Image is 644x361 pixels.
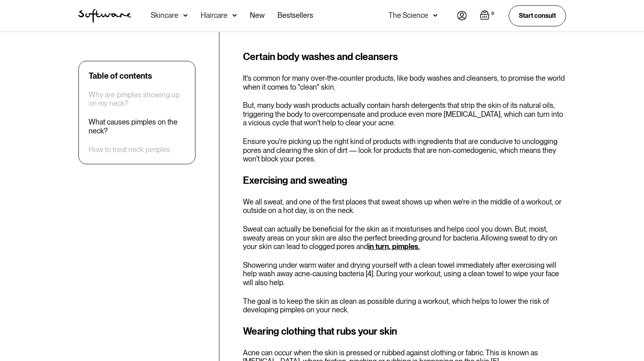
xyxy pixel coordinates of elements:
p: The goal is to keep the skin as clean as possible during a workout, which helps to lower the risk... [243,297,566,314]
img: arrow down [232,11,237,19]
div: Haircare [201,11,228,19]
a: in turn, pimples. [368,242,420,251]
p: Showering under warm water and drying yourself with a clean towel immediately after exercising wi... [243,261,566,287]
p: Sweat can actually be beneficial for the skin as it moisturises and helps cool you down. But, moi... [243,225,566,251]
a: home [78,9,131,23]
a: Why are pimples showing up on my neck? [89,90,185,108]
h3: Exercising and sweating [243,173,566,188]
p: But, many body wash products actually contain harsh detergents that strip the skin of its natural... [243,101,566,127]
div: Table of contents [89,71,152,81]
p: We all sweat, and one of the first places that sweat shows up when we're in the middle of a worko... [243,198,566,215]
a: Start consult [509,5,566,26]
h3: Certain body washes and cleansers [243,49,566,64]
p: It's common for many over-the-counter products, like body washes and cleansers, to promise the wo... [243,74,566,91]
img: arrow down [433,11,438,19]
img: Software Logo [78,9,131,23]
a: What causes pimples on the neck? [89,118,185,135]
div: 0 [490,10,496,17]
a: Open empty cart [480,10,496,21]
div: The Science [388,11,428,19]
h3: Wearing clothing that rubs your skin [243,324,566,339]
p: Ensure you're picking up the right kind of products with ingredients that are conducive to unclog... [243,137,566,163]
img: arrow down [183,11,188,19]
a: How to treat neck pimples [89,145,170,154]
div: Skincare [151,11,178,19]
